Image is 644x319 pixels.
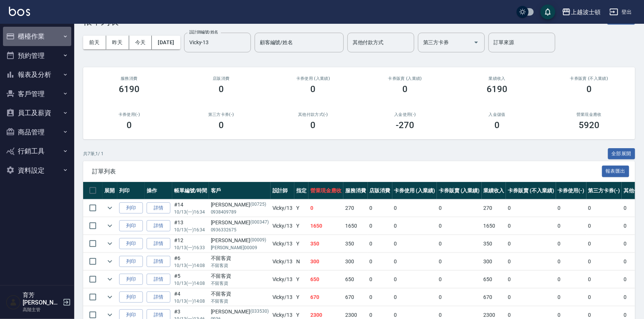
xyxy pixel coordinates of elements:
[552,76,626,81] h2: 卡券販賣 (不入業績)
[506,253,556,270] td: 0
[392,182,437,199] th: 卡券使用 (入業績)
[145,182,172,199] th: 操作
[3,161,71,180] button: 資料設定
[482,289,506,306] td: 670
[294,271,308,288] td: Y
[392,235,437,253] td: 0
[368,217,392,235] td: 0
[608,148,635,160] button: 全部展開
[211,290,269,298] div: 不留客資
[211,219,269,227] div: [PERSON_NAME]
[147,274,170,285] a: 詳情
[92,112,166,117] h2: 卡券使用(-)
[308,199,343,217] td: 0
[437,217,482,235] td: 0
[3,27,71,46] button: 櫃檯作業
[172,182,209,199] th: 帳單編號/時間
[368,271,392,288] td: 0
[3,103,71,123] button: 員工及薪資
[172,271,209,288] td: #5
[147,292,170,303] a: 詳情
[392,199,437,217] td: 0
[23,292,61,306] h5: 育芳[PERSON_NAME]
[119,220,143,232] button: 列印
[147,256,170,267] a: 詳情
[482,235,506,253] td: 350
[276,112,350,117] h2: 其他付款方式(-)
[147,202,170,214] a: 詳情
[586,271,622,288] td: 0
[83,150,104,157] p: 共 7 筆, 1 / 1
[343,253,368,270] td: 300
[437,235,482,253] td: 0
[556,235,586,253] td: 0
[540,4,555,19] button: save
[559,4,604,20] button: 上越波士頓
[392,253,437,270] td: 0
[106,36,129,49] button: 昨天
[219,84,224,94] h3: 0
[556,217,586,235] td: 0
[3,46,71,65] button: 預約管理
[506,271,556,288] td: 0
[104,274,115,285] button: expand row
[172,253,209,270] td: #6
[276,76,350,81] h2: 卡券使用 (入業績)
[586,199,622,217] td: 0
[211,244,269,251] p: [PERSON_NAME]00009
[482,217,506,235] td: 1650
[119,274,143,285] button: 列印
[3,141,71,161] button: 行銷工具
[250,308,269,316] p: (033530)
[392,271,437,288] td: 0
[271,289,295,306] td: Vicky /13
[460,112,534,117] h2: 入金儲值
[311,84,316,94] h3: 0
[343,182,368,199] th: 服務消費
[368,182,392,199] th: 店販消費
[211,201,269,209] div: [PERSON_NAME]
[460,76,534,81] h2: 業績收入
[506,235,556,253] td: 0
[104,220,115,231] button: expand row
[308,217,343,235] td: 1650
[271,217,295,235] td: Vicky /13
[172,235,209,253] td: #12
[117,182,145,199] th: 列印
[172,217,209,235] td: #13
[402,84,408,94] h3: 0
[556,289,586,306] td: 0
[343,217,368,235] td: 1650
[152,36,180,49] button: [DATE]
[368,199,392,217] td: 0
[250,219,269,227] p: (000347)
[6,295,21,310] img: Person
[368,112,442,117] h2: 入金使用(-)
[368,289,392,306] td: 0
[368,253,392,270] td: 0
[172,199,209,217] td: #14
[470,36,482,48] button: Open
[552,112,626,117] h2: 營業現金應收
[102,182,117,199] th: 展開
[294,253,308,270] td: N
[343,289,368,306] td: 670
[368,235,392,253] td: 0
[104,202,115,214] button: expand row
[556,199,586,217] td: 0
[602,167,630,175] a: 報表匯出
[556,182,586,199] th: 卡券使用(-)
[92,168,602,175] span: 訂單列表
[294,217,308,235] td: Y
[211,237,269,244] div: [PERSON_NAME]
[343,199,368,217] td: 270
[250,237,266,244] p: (00009)
[487,84,507,94] h3: 6190
[271,235,295,253] td: Vicky /13
[506,199,556,217] td: 0
[174,227,207,233] p: 10/13 (一) 16:34
[189,29,218,35] label: 設計師編號/姓名
[482,253,506,270] td: 300
[308,182,343,199] th: 營業現金應收
[211,209,269,215] p: 0938409789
